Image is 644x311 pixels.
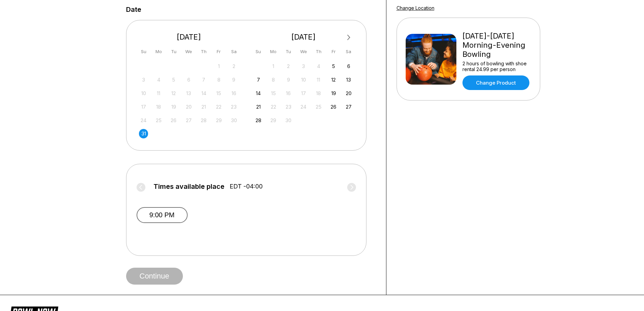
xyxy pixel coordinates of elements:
div: Not available Monday, August 11th, 2025 [154,89,163,98]
div: Th [314,47,323,56]
span: EDT -04:00 [230,183,263,190]
div: Not available Wednesday, August 6th, 2025 [184,75,193,84]
div: Not available Saturday, August 16th, 2025 [229,89,238,98]
div: We [184,47,193,56]
div: Tu [169,47,178,56]
div: Not available Friday, August 1st, 2025 [214,62,223,71]
div: Not available Sunday, August 10th, 2025 [139,89,148,98]
div: Not available Thursday, September 4th, 2025 [314,62,323,71]
div: Not available Tuesday, September 23rd, 2025 [284,102,293,111]
div: Not available Monday, September 22nd, 2025 [269,102,278,111]
div: Not available Thursday, September 25th, 2025 [314,102,323,111]
div: Not available Monday, August 25th, 2025 [154,116,163,125]
div: Not available Sunday, August 24th, 2025 [139,116,148,125]
div: Choose Friday, September 26th, 2025 [329,102,338,111]
div: Not available Friday, August 8th, 2025 [214,75,223,84]
div: Not available Monday, September 15th, 2025 [269,89,278,98]
a: Change Location [397,5,434,11]
div: [DATE]-[DATE] Morning-Evening Bowling [462,31,531,59]
div: Not available Thursday, August 21st, 2025 [199,102,208,111]
div: Not available Saturday, August 2nd, 2025 [229,62,238,71]
div: Not available Thursday, September 11th, 2025 [314,75,323,84]
div: We [299,47,308,56]
div: Not available Monday, September 1st, 2025 [269,62,278,71]
a: Change Product [462,75,529,90]
div: Su [254,47,263,56]
div: Not available Tuesday, August 5th, 2025 [169,75,178,84]
div: Not available Wednesday, September 24th, 2025 [299,102,308,111]
div: 2 hours of bowling with shoe rental 24.99 per person [462,61,531,72]
img: Friday-Sunday Morning-Evening Bowling [406,34,456,85]
div: Not available Tuesday, September 2nd, 2025 [284,62,293,71]
div: Fr [329,47,338,56]
div: Not available Friday, August 15th, 2025 [214,89,223,98]
span: Times available place [153,183,224,190]
div: Not available Friday, August 29th, 2025 [214,116,223,125]
div: Choose Saturday, September 27th, 2025 [344,102,353,111]
div: Not available Wednesday, September 3rd, 2025 [299,62,308,71]
div: Not available Wednesday, August 13th, 2025 [184,89,193,98]
div: Tu [284,47,293,56]
div: Not available Tuesday, September 30th, 2025 [284,116,293,125]
div: Not available Tuesday, August 26th, 2025 [169,116,178,125]
div: month 2025-08 [138,61,240,138]
div: Choose Sunday, September 14th, 2025 [254,89,263,98]
div: Not available Tuesday, August 12th, 2025 [169,89,178,98]
div: Choose Friday, September 12th, 2025 [329,75,338,84]
div: Not available Monday, August 4th, 2025 [154,75,163,84]
div: Not available Tuesday, August 19th, 2025 [169,102,178,111]
div: Not available Saturday, August 30th, 2025 [229,116,238,125]
div: Choose Saturday, September 6th, 2025 [344,62,353,71]
div: Not available Thursday, August 7th, 2025 [199,75,208,84]
div: Not available Tuesday, September 16th, 2025 [284,89,293,98]
div: Choose Friday, September 19th, 2025 [329,89,338,98]
div: Not available Saturday, August 23rd, 2025 [229,102,238,111]
button: 9:00 PM [137,207,188,223]
div: Choose Friday, September 5th, 2025 [329,62,338,71]
button: Next Month [343,32,354,43]
div: month 2025-09 [253,61,354,125]
div: [DATE] [137,32,241,42]
div: Not available Monday, September 29th, 2025 [269,116,278,125]
div: Fr [214,47,223,56]
div: Not available Wednesday, September 10th, 2025 [299,75,308,84]
div: Choose Sunday, September 28th, 2025 [254,116,263,125]
div: Th [199,47,208,56]
div: Not available Thursday, August 28th, 2025 [199,116,208,125]
div: Mo [154,47,163,56]
div: Choose Saturday, September 13th, 2025 [344,75,353,84]
div: Not available Monday, September 8th, 2025 [269,75,278,84]
div: Not available Wednesday, August 27th, 2025 [184,116,193,125]
div: Su [139,47,148,56]
div: Choose Sunday, August 31st, 2025 [139,129,148,138]
div: Not available Wednesday, August 20th, 2025 [184,102,193,111]
div: Not available Sunday, August 17th, 2025 [139,102,148,111]
div: Choose Saturday, September 20th, 2025 [344,89,353,98]
div: Not available Tuesday, September 9th, 2025 [284,75,293,84]
div: Not available Monday, August 18th, 2025 [154,102,163,111]
div: Not available Saturday, August 9th, 2025 [229,75,238,84]
div: Sa [344,47,353,56]
label: Date [126,6,141,13]
div: Choose Sunday, September 7th, 2025 [254,75,263,84]
div: Not available Thursday, September 18th, 2025 [314,89,323,98]
div: Not available Friday, August 22nd, 2025 [214,102,223,111]
div: [DATE] [251,32,356,42]
div: Not available Thursday, August 14th, 2025 [199,89,208,98]
div: Sa [229,47,238,56]
div: Choose Sunday, September 21st, 2025 [254,102,263,111]
div: Mo [269,47,278,56]
div: Not available Sunday, August 3rd, 2025 [139,75,148,84]
div: Not available Wednesday, September 17th, 2025 [299,89,308,98]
